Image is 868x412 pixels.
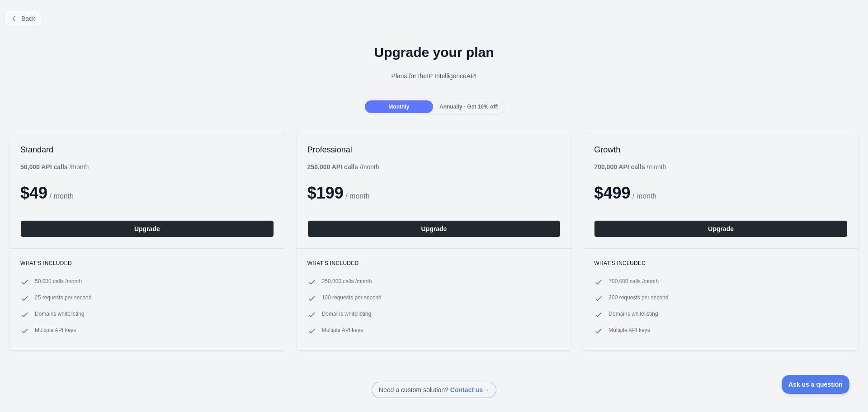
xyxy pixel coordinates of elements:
[782,375,850,394] iframe: Toggle Customer Support
[594,184,630,202] span: $ 499
[307,163,358,170] b: 250,000 API calls
[307,162,379,171] div: / month
[594,163,645,170] b: 700,000 API calls
[307,184,344,202] span: $ 199
[594,144,848,155] h2: Growth
[594,162,666,171] div: / month
[307,144,561,155] h2: Professional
